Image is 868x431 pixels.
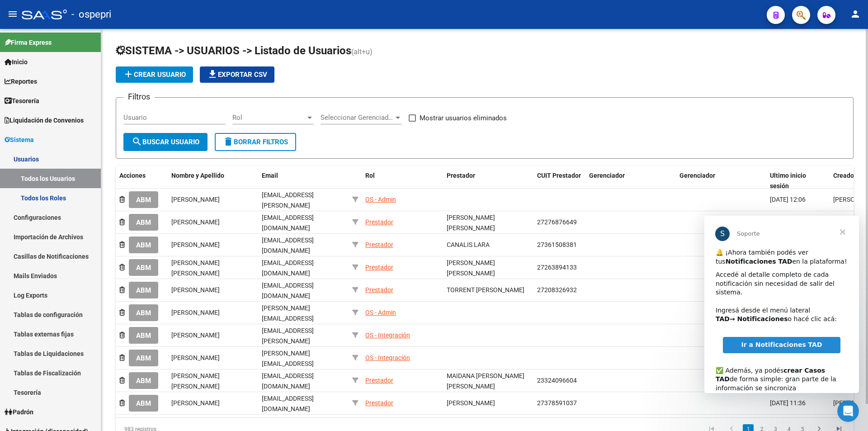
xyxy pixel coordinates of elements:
button: Exportar CSV [200,66,274,83]
span: 27263894133 [537,264,577,271]
span: Mostrar usuarios eliminados [420,113,507,123]
span: Creado por [833,172,865,179]
span: Padrón [5,407,33,417]
mat-icon: search [132,136,142,147]
span: - ospepri [71,5,111,24]
span: [PERSON_NAME][EMAIL_ADDRESS][PERSON_NAME][DOMAIN_NAME] [262,350,314,388]
span: Rol [365,172,375,179]
span: SISTEMA -> USUARIOS -> Listado de Usuarios [116,44,351,57]
span: Buscar Usuario [132,138,199,146]
span: [PERSON_NAME] [171,332,220,339]
span: [PERSON_NAME] [PERSON_NAME] [171,259,220,277]
datatable-header-cell: Email [258,166,349,196]
iframe: Intercom live chat mensaje [704,216,859,393]
span: 27361508381 [537,241,577,248]
span: Exportar CSV [207,71,267,79]
span: Prestador [447,172,475,179]
span: Acciones [119,172,146,179]
span: Rol [232,114,306,122]
div: Prestador [365,375,393,386]
span: (alt+u) [351,47,373,56]
span: ABM [136,286,151,294]
span: ABM [136,309,151,317]
span: ABM [136,354,151,362]
button: ABM [129,395,158,412]
datatable-header-cell: Gerenciador [676,166,766,196]
span: [PERSON_NAME] [PERSON_NAME] [447,259,495,277]
button: ABM [129,327,158,344]
span: ABM [136,241,151,249]
span: [PERSON_NAME] [171,399,220,407]
button: ABM [129,191,158,208]
span: Seleccionar Gerenciador [321,114,394,122]
span: Gerenciador [589,172,625,179]
mat-icon: person [850,9,861,19]
span: [EMAIL_ADDRESS][DOMAIN_NAME] [262,282,314,299]
span: [PERSON_NAME] [171,309,220,316]
span: ABM [136,377,151,385]
span: [EMAIL_ADDRESS][PERSON_NAME][DOMAIN_NAME] [262,191,314,219]
span: TORRENT [PERSON_NAME] [447,286,524,294]
span: MAIDANA [PERSON_NAME] [PERSON_NAME] [447,372,524,390]
span: Reportes [5,76,37,86]
iframe: Intercom live chat [837,400,859,422]
button: ABM [129,259,158,276]
span: [PERSON_NAME][EMAIL_ADDRESS][PERSON_NAME][DOMAIN_NAME] [262,304,314,342]
span: Gerenciador [679,172,715,179]
div: Prestador [365,398,393,408]
span: Borrar Filtros [223,138,288,146]
span: Ultimo inicio sesión [770,172,806,189]
div: OS - Admin [365,308,396,318]
span: [DATE] 11:36 [770,399,806,407]
datatable-header-cell: Rol [362,166,443,196]
span: [EMAIL_ADDRESS][DOMAIN_NAME] [262,259,314,277]
span: [PERSON_NAME] [171,196,220,203]
span: [PERSON_NAME] [PERSON_NAME] [447,214,495,232]
span: [PERSON_NAME] [447,399,495,407]
span: ABM [136,196,151,204]
span: Tesorería [5,96,39,106]
span: Sistema [5,135,34,145]
datatable-header-cell: Nombre y Apellido [168,166,258,196]
span: ABM [136,399,151,407]
datatable-header-cell: Ultimo inicio sesión [766,166,830,196]
span: Inicio [5,57,28,67]
span: [PERSON_NAME] [171,354,220,361]
div: ✅ Además, ya podés de forma simple: gran parte de la información se sincroniza automáticamente y ... [11,142,143,204]
span: [DATE] 12:06 [770,196,806,203]
span: 27378591037 [537,399,577,407]
span: ABM [136,332,151,340]
button: Buscar Usuario [123,133,208,151]
div: Prestador [365,240,393,250]
span: Email [262,172,278,179]
h3: Filtros [123,90,155,103]
datatable-header-cell: Acciones [116,166,168,196]
span: Liquidación de Convenios [5,115,84,125]
div: Prestador [365,262,393,273]
span: ABM [136,218,151,227]
span: [PERSON_NAME] [171,286,220,294]
span: Nombre y Apellido [171,172,224,179]
div: OS - Integración [365,330,410,341]
button: ABM [129,282,158,298]
button: ABM [129,350,158,366]
span: [EMAIL_ADDRESS][DOMAIN_NAME] [262,372,314,390]
span: Crear Usuario [123,71,186,79]
button: ABM [129,214,158,231]
div: Prestador [365,217,393,227]
span: Firma Express [5,38,52,47]
button: Borrar Filtros [215,133,296,151]
span: [EMAIL_ADDRESS][DOMAIN_NAME] [262,214,314,232]
button: Crear Usuario [116,66,193,83]
span: CANALIS LARA [447,241,490,248]
mat-icon: delete [223,136,234,147]
button: ABM [129,304,158,321]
